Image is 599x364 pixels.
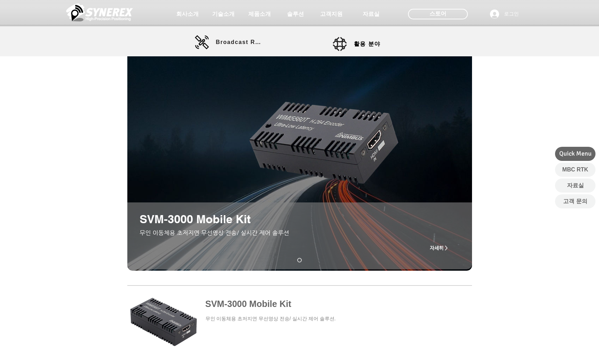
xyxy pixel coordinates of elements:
a: AVM-2020 Mobile Kit [297,258,302,263]
nav: 슬라이드 [295,258,305,263]
span: 로그인 [502,11,521,18]
div: 슬라이드쇼 [127,46,472,271]
button: 로그인 [485,7,524,21]
a: 자세히 > [425,241,453,255]
span: 솔루션 [287,11,304,18]
span: 자료실 [363,11,380,18]
span: 스토어 [429,10,446,18]
iframe: Wix Chat [518,334,599,364]
span: 회사소개 [176,11,199,18]
a: 제품소개 [242,7,277,21]
img: Traffic%20Long%20Exposure_edited.jpg [127,46,472,271]
span: Broadcast RTK [216,39,263,45]
div: Quick Menu [555,147,595,161]
span: 고객 문의 [563,197,587,205]
a: Broadcast RTK [195,35,263,49]
a: 기술소개 [206,7,241,21]
span: MBC RTK [562,166,588,174]
span: 활용 분야 [354,40,381,48]
span: Quick Menu [559,149,592,158]
a: 회사소개 [170,7,205,21]
img: WiMi5560T_5.png [241,70,409,215]
span: 자세히 > [430,245,448,251]
a: 자료실 [555,178,595,193]
span: 무인 이동체용 초저지연 무선영상 전송/ 실시간 제어 솔루션 [140,229,289,236]
a: 자료실 [353,7,389,21]
a: 활용 분야 [333,37,396,51]
div: 스토어 [408,9,468,19]
span: 자료실 [567,182,584,189]
span: 고객지원 [320,11,343,18]
span: SVM-3000 Mobile Kit [140,212,251,226]
img: 씨너렉스_White_simbol_대지 1.png [66,2,133,23]
span: 기술소개 [212,11,235,18]
a: 고객지원 [314,7,349,21]
a: 고객 문의 [555,194,595,208]
a: 솔루션 [278,7,313,21]
span: 제품소개 [248,11,271,18]
a: MBC RTK [555,163,595,177]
